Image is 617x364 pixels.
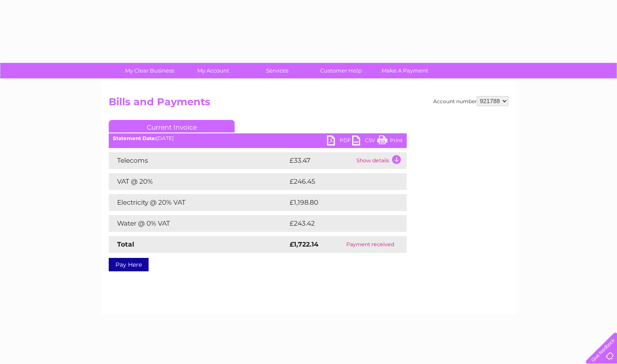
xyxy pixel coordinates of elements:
td: Show details [354,152,407,169]
td: VAT @ 20% [109,173,288,190]
td: £33.47 [288,152,354,169]
td: £1,198.80 [288,194,393,211]
a: Print [377,135,403,148]
strong: £1,722.14 [290,240,319,248]
td: £243.42 [288,215,392,232]
a: PDF [327,135,352,148]
a: Customer Help [306,63,376,78]
td: Electricity @ 20% VAT [109,194,288,211]
td: Payment received [334,236,407,253]
a: My Clear Business [115,63,184,78]
div: Account number [433,96,508,106]
a: CSV [352,135,377,148]
strong: Total [117,240,134,248]
a: Pay Here [109,258,149,271]
a: My Account [179,63,248,78]
b: Statement Date: [113,135,156,141]
a: Make A Payment [370,63,439,78]
div: [DATE] [109,135,407,141]
a: Services [243,63,312,78]
td: Telecoms [109,152,288,169]
td: Water @ 0% VAT [109,215,288,232]
td: £246.45 [288,173,392,190]
h2: Bills and Payments [109,96,508,112]
a: Current Invoice [109,120,235,133]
